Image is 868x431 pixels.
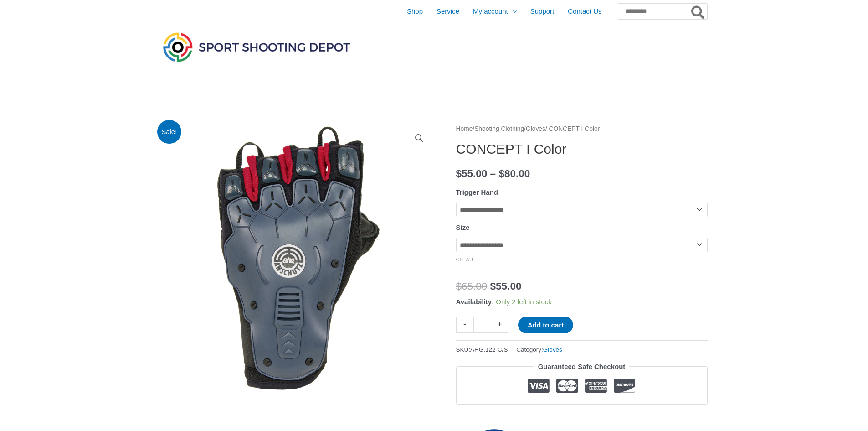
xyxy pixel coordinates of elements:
span: $ [456,168,462,179]
a: + [491,317,508,332]
iframe: Customer reviews powered by Trustpilot [456,411,708,422]
label: Size [456,223,470,231]
button: Add to cart [518,317,573,333]
a: Shooting Clothing [474,125,524,132]
span: AHG.122-C/S [470,346,508,353]
span: SKU: [456,344,508,355]
a: Clear options [456,257,473,262]
label: Trigger Hand [456,188,498,196]
span: – [490,168,496,179]
legend: Guaranteed Safe Checkout [534,360,629,373]
span: $ [456,280,462,292]
a: View full-screen image gallery [411,130,427,146]
a: Gloves [543,346,562,353]
span: Category: [516,344,562,355]
button: Search [689,4,707,19]
a: Gloves [526,125,545,132]
span: Sale! [157,120,181,144]
bdi: 55.00 [490,280,522,292]
span: Only 2 left in stock [496,298,552,306]
a: - [456,317,473,332]
nav: Breadcrumb [456,123,708,135]
img: Sport Shooting Depot [161,30,352,64]
bdi: 55.00 [456,168,488,179]
input: Product quantity [473,317,491,332]
span: $ [490,280,496,292]
a: Home [456,125,473,132]
bdi: 80.00 [498,168,530,179]
bdi: 65.00 [456,280,488,292]
h1: CONCEPT I Color [456,141,708,157]
span: $ [498,168,504,179]
span: Availability: [456,298,494,306]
